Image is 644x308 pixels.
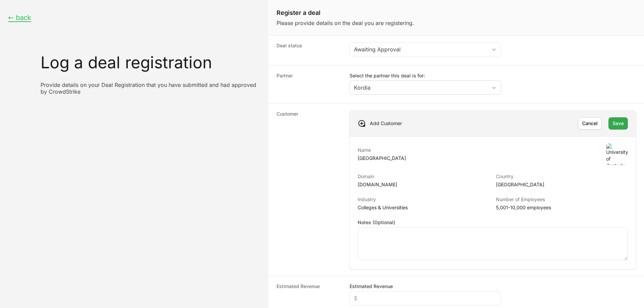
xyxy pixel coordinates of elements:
p: Domain [358,173,490,180]
div: Awaiting Approval [354,45,487,53]
button: ← back [8,14,31,22]
p: Provide details on your Deal Registration that you have submitted and had approved by CrowdStrike [41,81,260,95]
p: Name [358,147,406,153]
button: Cancel [578,117,602,129]
dt: Customer [277,111,341,269]
p: Country [496,173,628,180]
img: University of Canterbury [606,143,628,165]
span: Save [613,119,624,127]
button: Awaiting Approval [350,43,501,56]
p: [GEOGRAPHIC_DATA] [496,181,628,188]
button: Save [609,117,628,129]
h1: Log a deal registration [41,54,260,71]
div: Open [487,81,501,94]
p: Number of Employees [496,196,628,203]
p: Industry [358,196,490,203]
label: Select the partner this deal is for: [350,72,501,79]
span: Cancel [582,119,598,127]
h1: Register a deal [277,8,636,18]
p: Please provide details on the deal you are registering. [277,19,636,27]
label: Estimated Revenue [350,283,393,290]
dt: Deal status [277,42,341,58]
p: [DOMAIN_NAME] [358,181,490,188]
p: Add Customer [370,120,402,127]
p: [GEOGRAPHIC_DATA] [358,155,406,162]
dt: Estimated Revenue [277,283,341,305]
p: Colleges & Universities [358,204,490,211]
dt: Partner [277,72,341,97]
input: $ [354,294,497,302]
label: Notes (Optional) [358,219,628,226]
p: 5,001-10,000 employees [496,204,628,211]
